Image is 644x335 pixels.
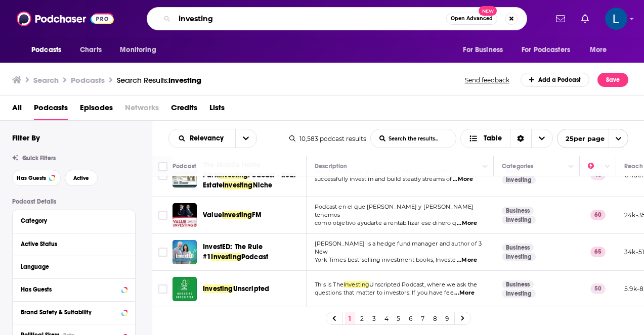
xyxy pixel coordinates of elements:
[315,175,452,182] span: successfully invest in and build steady streams of
[73,175,89,181] span: Active
[21,286,118,293] div: Has Guests
[173,160,196,172] div: Podcast
[12,170,61,186] button: Has Guests
[223,181,253,189] span: Investing
[73,40,108,60] a: Charts
[173,240,197,264] img: InvestED: The Rule #1 Investing Podcast
[451,16,493,21] span: Open Advanced
[418,312,428,324] a: 7
[171,100,197,120] a: Credits
[12,133,40,142] h2: Filter By
[158,248,167,257] span: Toggle select row
[173,203,197,227] img: Value Investing FM
[315,240,482,255] span: [PERSON_NAME] is a hedge fund manager and author of 3 New
[113,40,169,60] button: open menu
[190,135,227,142] span: Relevancy
[315,203,474,218] span: Podcast en el que [PERSON_NAME] y [PERSON_NAME] tenemos
[605,8,627,30] span: Logged in as lucy.vincent
[456,40,516,60] button: open menu
[241,253,268,261] span: Podcast
[502,207,534,215] a: Business
[315,289,454,296] span: questions that matter to investors. If you have fee
[235,129,256,148] button: open menu
[289,135,366,142] div: 10,583 podcast results
[203,243,263,261] span: InvestED: The Rule #1
[173,277,197,301] img: Investing Unscripted
[479,161,491,173] button: Column Actions
[21,306,127,318] button: Brand Safety & Suitability
[590,283,606,294] p: 50
[605,8,627,30] img: User Profile
[454,289,475,297] span: ...More
[12,100,22,120] span: All
[17,9,114,28] a: Podchaser - Follow, Share and Rate Podcasts
[203,211,222,219] span: Value
[502,176,536,184] a: Investing
[21,217,120,224] div: Category
[463,43,503,57] span: For Business
[565,161,577,173] button: Column Actions
[502,244,534,252] a: Business
[80,100,113,120] span: Episodes
[175,11,446,27] input: Search podcasts, credits, & more...
[21,309,118,316] div: Brand Safety & Suitability
[24,40,74,60] button: open menu
[168,75,201,85] span: investing
[211,253,241,261] span: Investing
[552,10,569,27] a: Show notifications dropdown
[457,219,477,227] span: ...More
[158,171,167,180] span: Toggle select row
[252,211,261,219] span: FM
[158,211,167,220] span: Toggle select row
[590,210,606,220] p: 60
[34,100,68,120] a: Podcasts
[203,171,296,189] span: Podcast - Real Estate
[21,241,120,248] div: Active Status
[597,73,628,87] button: Save
[21,237,127,250] button: Active Status
[502,216,536,224] a: Investing
[502,280,534,289] a: Business
[557,131,605,147] span: 25 per page
[442,312,452,324] a: 9
[21,263,120,270] div: Language
[21,260,127,273] button: Language
[233,284,270,293] span: Unscripted
[33,75,59,85] h3: Search
[369,312,379,324] a: 3
[203,284,269,294] a: InvestingUnscripted
[158,284,167,294] span: Toggle select row
[203,242,303,262] a: InvestED: The Rule #1InvestingPodcast
[462,76,512,84] button: Send feedback
[168,129,257,148] h2: Choose List sort
[502,253,536,261] a: Investing
[21,283,127,296] button: Has Guests
[209,100,225,120] span: Lists
[590,247,606,257] p: 65
[65,170,98,186] button: Active
[125,100,159,120] span: Networks
[31,43,61,57] span: Podcasts
[315,281,344,288] span: This is The
[502,290,536,298] a: Investing
[406,312,416,324] a: 6
[460,129,553,148] h2: Choose View
[583,40,620,60] button: open menu
[222,211,252,219] span: Investing
[394,312,404,324] a: 5
[218,171,248,179] span: Investing
[446,13,497,25] button: Open AdvancedNew
[453,175,473,183] span: ...More
[117,75,201,85] div: Search Results:
[147,7,527,30] div: Search podcasts, credits, & more...
[369,281,477,288] span: Unscripted Podcast, where we ask the
[515,40,585,60] button: open menu
[12,198,136,205] p: Podcast Details
[71,75,105,85] h3: Podcasts
[521,73,590,87] a: Add a Podcast
[345,312,355,324] a: 1
[484,135,502,142] span: Table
